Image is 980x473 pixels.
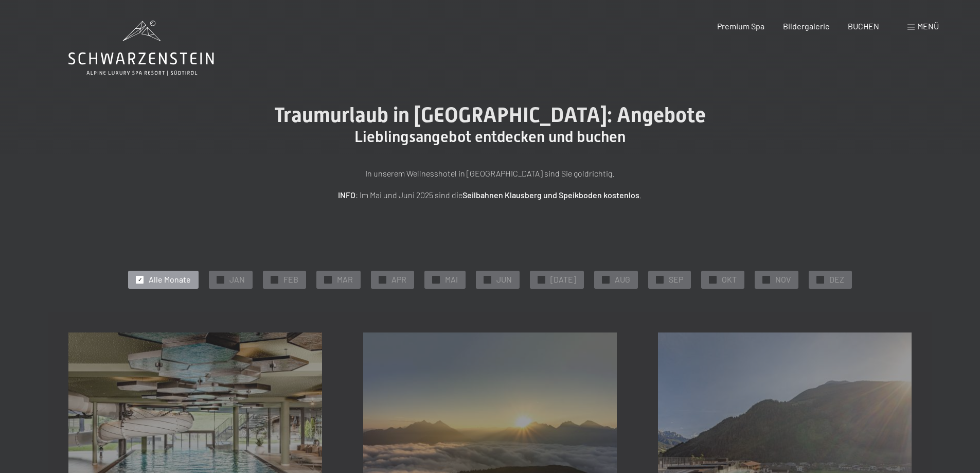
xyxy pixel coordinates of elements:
span: ✓ [138,276,142,283]
span: ✓ [604,276,608,283]
a: Premium Spa [717,21,764,31]
span: ✓ [326,276,330,283]
span: ✓ [818,276,823,283]
span: ✓ [540,276,544,283]
span: SEP [669,274,683,285]
span: FEB [283,274,298,285]
a: BUCHEN [848,21,879,31]
span: ✓ [434,276,438,283]
span: ✓ [711,276,715,283]
span: MAI [445,274,458,285]
span: JUN [496,274,512,285]
span: ✓ [219,276,223,283]
span: ✓ [658,276,662,283]
span: Menü [917,21,939,31]
span: JAN [229,274,245,285]
span: [DATE] [550,274,576,285]
span: DEZ [829,274,844,285]
span: NOV [775,274,791,285]
a: Bildergalerie [783,21,830,31]
span: ✓ [764,276,769,283]
span: Traumurlaub in [GEOGRAPHIC_DATA]: Angebote [274,103,706,127]
span: Alle Monate [149,274,191,285]
span: ✓ [486,276,490,283]
span: Lieblingsangebot entdecken und buchen [354,128,626,146]
strong: INFO [338,190,355,200]
span: AUG [615,274,630,285]
span: MAR [337,274,353,285]
span: OKT [722,274,737,285]
p: : Im Mai und Juni 2025 sind die . [233,188,747,202]
span: ✓ [273,276,277,283]
span: APR [391,274,406,285]
p: In unserem Wellnesshotel in [GEOGRAPHIC_DATA] sind Sie goldrichtig. [233,167,747,180]
span: ✓ [381,276,385,283]
strong: Seilbahnen Klausberg und Speikboden kostenlos [462,190,639,200]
